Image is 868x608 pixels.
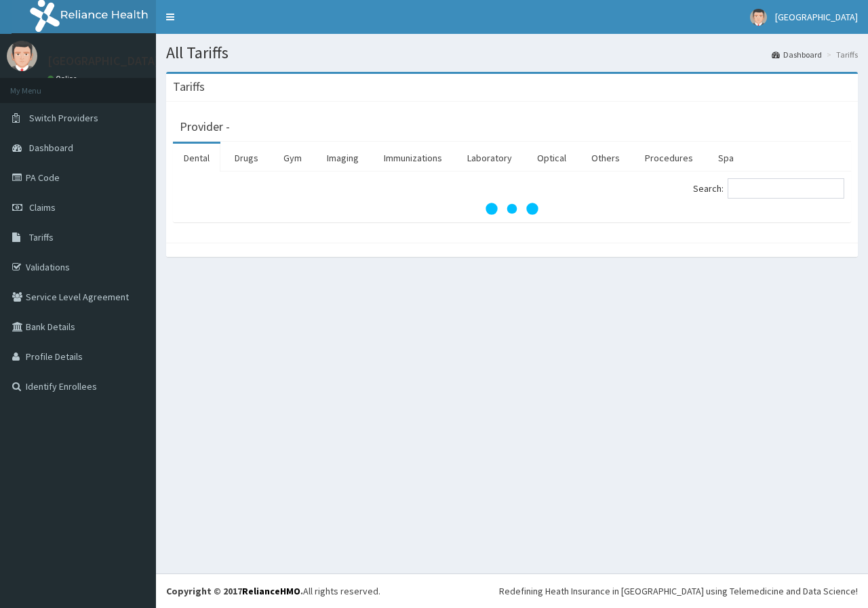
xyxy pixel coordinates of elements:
strong: Copyright © 2017 . [166,585,303,597]
img: User Image [750,9,767,26]
span: Tariffs [29,231,54,243]
a: Others [580,144,631,172]
span: Switch Providers [29,112,98,124]
a: Spa [707,144,745,172]
a: Procedures [634,144,704,172]
a: Dashboard [772,49,822,60]
h1: All Tariffs [166,44,858,62]
a: Drugs [224,144,269,172]
a: Immunizations [373,144,453,172]
a: Optical [526,144,577,172]
p: [GEOGRAPHIC_DATA] [47,55,159,67]
li: Tariffs [823,49,858,60]
label: Search: [693,178,844,199]
a: RelianceHMO [242,585,300,597]
a: Gym [273,144,313,172]
h3: Tariffs [173,81,205,93]
a: Online [47,74,80,83]
span: Claims [29,201,56,214]
footer: All rights reserved. [156,573,868,608]
img: User Image [7,41,37,71]
span: [GEOGRAPHIC_DATA] [775,11,858,23]
a: Laboratory [456,144,523,172]
div: Redefining Heath Insurance in [GEOGRAPHIC_DATA] using Telemedicine and Data Science! [499,584,858,598]
span: Dashboard [29,142,73,154]
a: Dental [173,144,220,172]
input: Search: [728,178,844,199]
a: Imaging [316,144,370,172]
svg: audio-loading [485,182,539,236]
h3: Provider - [180,121,230,133]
